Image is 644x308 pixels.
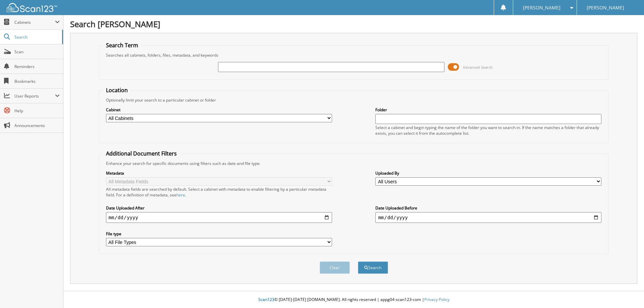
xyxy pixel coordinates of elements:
span: Announcements [14,123,60,128]
a: here [176,192,185,198]
label: Folder [375,107,601,113]
div: Searches all cabinets, folders, files, metadata, and keywords [103,52,605,58]
span: Reminders [14,64,60,69]
h1: Search [PERSON_NAME] [70,18,637,29]
span: [PERSON_NAME] [523,6,560,10]
div: © [DATE]-[DATE] [DOMAIN_NAME]. All rights reserved | appg04-scan123-com | [63,292,644,308]
div: Optionally limit your search to a particular cabinet or folder [103,97,605,103]
label: Metadata [106,170,332,176]
legend: Search Term [103,42,142,49]
label: Date Uploaded After [106,205,332,211]
span: User Reports [14,93,55,99]
label: File type [106,231,332,237]
img: scan123-logo-white.svg [7,3,57,12]
a: Privacy Policy [424,297,449,302]
input: end [375,212,601,223]
span: Advanced Search [463,65,493,70]
span: Bookmarks [14,78,60,84]
legend: Location [103,86,131,94]
span: Help [14,108,60,114]
span: Scan [14,49,60,55]
label: Date Uploaded Before [375,205,601,211]
span: Search [14,34,59,40]
div: All metadata fields are searched by default. Select a cabinet with metadata to enable filtering b... [106,186,332,198]
input: start [106,212,332,223]
legend: Additional Document Filters [103,150,180,157]
div: Select a cabinet and begin typing the name of the folder you want to search in. If the name match... [375,125,601,136]
label: Cabinet [106,107,332,113]
span: Scan123 [258,297,274,302]
label: Uploaded By [375,170,601,176]
button: Clear [320,261,350,274]
button: Search [358,261,388,274]
span: Cabinets [14,19,55,25]
span: [PERSON_NAME] [587,6,624,10]
div: Enhance your search for specific documents using filters such as date and file type. [103,161,605,166]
